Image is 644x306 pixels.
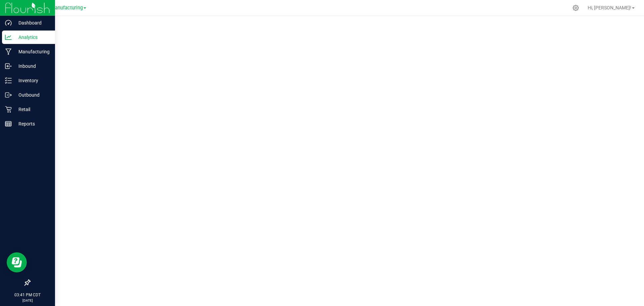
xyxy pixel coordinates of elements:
inline-svg: Manufacturing [5,48,12,55]
span: Hi, [PERSON_NAME]! [588,5,631,10]
inline-svg: Inventory [5,77,12,84]
p: Inventory [12,76,52,85]
p: Reports [12,120,52,128]
div: Manage settings [572,5,580,11]
p: Manufacturing [12,48,52,56]
p: Outbound [12,91,52,99]
inline-svg: Dashboard [5,19,12,26]
inline-svg: Retail [5,106,12,113]
inline-svg: Outbound [5,92,12,98]
p: Inbound [12,62,52,70]
p: Retail [12,105,52,113]
span: Manufacturing [51,5,83,11]
inline-svg: Inbound [5,63,12,69]
p: 03:41 PM CDT [3,292,52,298]
p: [DATE] [3,298,52,303]
iframe: Resource center [7,252,27,272]
p: Dashboard [12,19,52,27]
inline-svg: Reports [5,120,12,127]
inline-svg: Analytics [5,34,12,41]
p: Analytics [12,33,52,41]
